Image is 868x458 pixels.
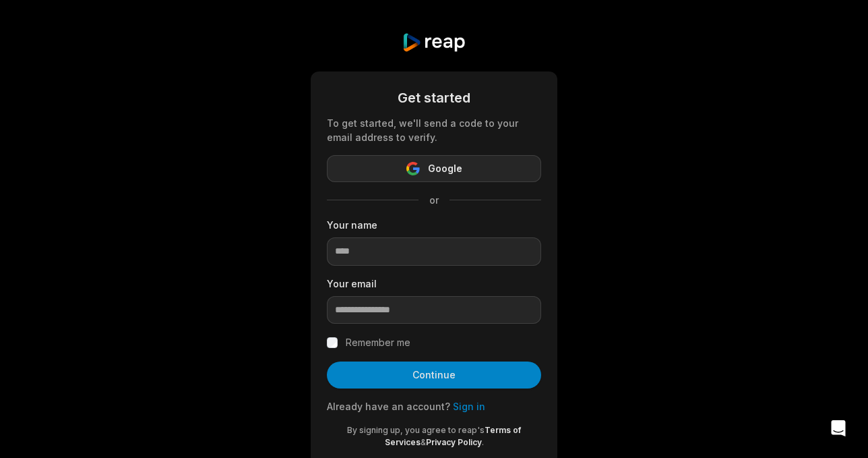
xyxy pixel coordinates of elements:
[327,155,541,182] button: Google
[327,277,541,291] label: Your email
[327,218,541,232] label: Your name
[418,193,449,207] span: or
[327,88,541,108] div: Get started
[428,161,462,177] span: Google
[421,437,426,447] span: &
[327,116,541,144] div: To get started, we'll send a code to your email address to verify.
[822,412,855,445] div: Open Intercom Messenger
[482,437,484,447] span: .
[346,335,410,351] label: Remember me
[327,362,541,389] button: Continue
[453,401,485,412] a: Sign in
[426,437,482,447] a: Privacy Policy
[327,401,450,412] span: Already have an account?
[347,425,485,435] span: By signing up, you agree to reap's
[402,32,466,53] img: reap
